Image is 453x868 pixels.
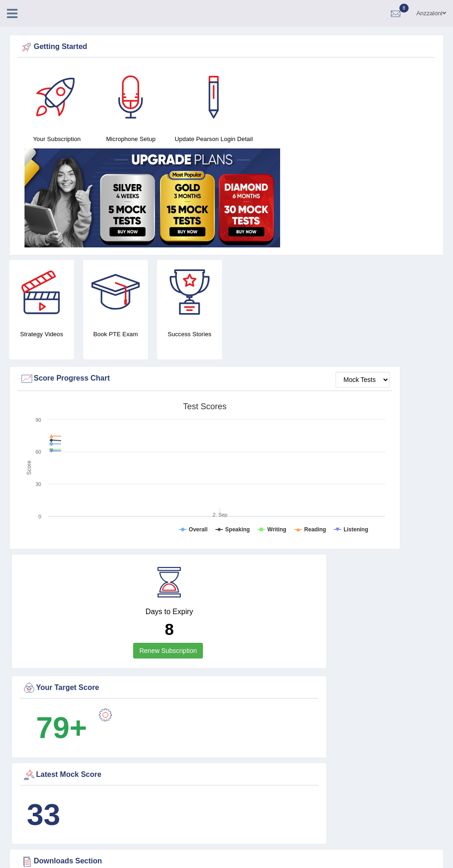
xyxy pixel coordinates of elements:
[133,643,203,659] a: Renew Subscription
[165,620,173,638] b: 8
[343,526,368,533] tspan: Listening
[157,329,222,339] h4: Success Stories
[183,402,226,411] tspan: Test scores
[213,512,227,517] tspan: 2. Sep
[36,449,41,455] text: 60
[20,372,390,386] div: Score Progress Chart
[172,134,255,144] h4: Update Pearson Login Detail
[38,514,41,519] text: 0
[304,526,326,533] tspan: Reading
[26,460,32,475] tspan: Score
[189,526,208,533] tspan: Overall
[22,681,316,695] div: Your Target Score
[399,4,409,12] span: 8
[267,526,286,533] tspan: Writing
[83,329,148,339] h4: Book PTE Exam
[22,608,316,616] h4: Days to Expiry
[9,329,74,339] h4: Strategy Videos
[36,481,41,487] text: 30
[27,798,60,831] b: 33
[22,768,316,782] div: Latest Mock Score
[24,134,89,144] h4: Your Subscription
[36,417,41,423] text: 90
[98,134,163,144] h4: Microphone Setup
[225,526,250,533] tspan: Speaking
[36,711,87,745] b: 79+
[20,40,433,54] div: Getting Started
[24,148,280,247] img: small5.jpg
